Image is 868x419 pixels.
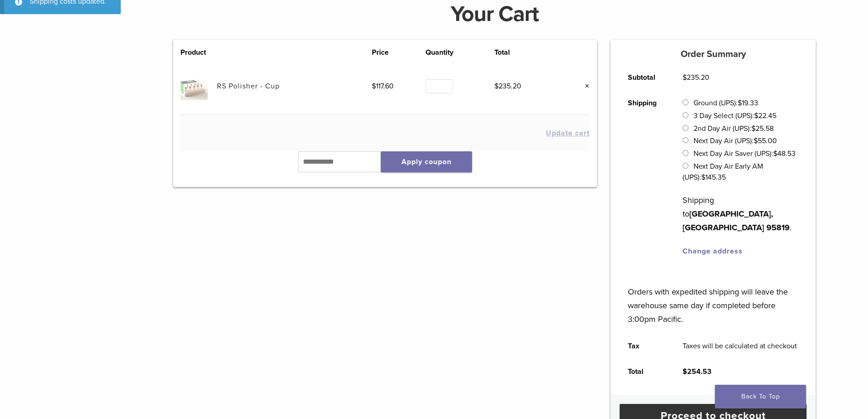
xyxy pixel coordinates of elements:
[494,82,498,91] span: $
[494,47,560,58] th: Total
[754,136,777,145] bdi: 55.00
[773,149,796,158] bdi: 48.53
[683,247,743,256] a: Change address
[180,72,207,99] img: RS Polisher - Cup
[372,82,394,91] bdi: 117.60
[715,385,806,409] a: Back To Top
[672,333,807,359] td: Taxes will be calculated at checkout
[578,80,590,92] a: Remove this item
[617,359,672,384] th: Total
[773,149,777,158] span: $
[693,136,777,145] label: Next Day Air (UPS):
[693,149,796,158] label: Next Day Air Saver (UPS):
[611,49,816,60] h5: Order Summary
[381,151,472,172] button: Apply coupon
[180,47,217,58] th: Product
[701,173,705,182] span: $
[494,82,521,91] bdi: 235.20
[683,73,709,82] bdi: 235.20
[693,98,758,108] label: Ground (UPS):
[372,47,426,58] th: Price
[372,82,376,91] span: $
[738,98,742,108] span: $
[426,47,494,58] th: Quantity
[546,129,590,137] button: Update cart
[617,65,672,90] th: Subtotal
[693,111,776,120] label: 3 Day Select (UPS):
[701,173,726,182] bdi: 145.35
[683,162,763,182] label: Next Day Air Early AM (UPS):
[754,111,776,120] bdi: 22.45
[617,333,672,359] th: Tax
[683,367,687,376] span: $
[751,124,774,133] bdi: 25.58
[628,271,799,326] p: Orders with expedited shipping will leave the warehouse same day if completed before 3:00pm Pacific.
[217,82,280,91] a: RS Polisher - Cup
[683,73,687,82] span: $
[754,111,758,120] span: $
[751,124,755,133] span: $
[683,209,790,233] strong: [GEOGRAPHIC_DATA], [GEOGRAPHIC_DATA] 95819
[738,98,758,108] bdi: 19.33
[683,367,711,376] bdi: 254.53
[166,3,822,25] h1: Your Cart
[683,193,799,234] p: Shipping to .
[693,124,774,133] label: 2nd Day Air (UPS):
[617,90,672,264] th: Shipping
[754,136,758,145] span: $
